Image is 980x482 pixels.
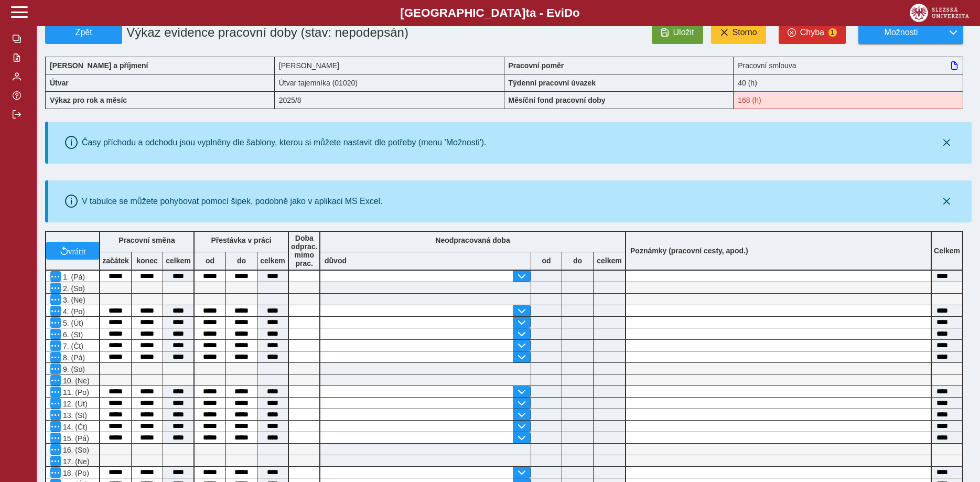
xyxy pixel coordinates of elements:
[119,236,175,244] b: Pracovní směna
[50,410,61,420] button: Menu
[61,296,85,304] span: 3. (Ne)
[50,96,127,104] b: Výkaz pro rok a měsíc
[50,61,148,70] b: [PERSON_NAME] a příjmení
[50,363,61,374] button: Menu
[82,197,383,206] div: V tabulce se můžete pohybovat pomocí šipek, podobně jako v aplikaci MS Excel.
[45,21,122,44] button: Zpět
[50,456,61,466] button: Menu
[50,306,61,316] button: Menu
[46,242,99,260] button: vrátit
[31,6,949,20] b: [GEOGRAPHIC_DATA] a - Evi
[867,28,935,37] span: Možnosti
[50,317,61,328] button: Menu
[594,256,625,265] b: celkem
[61,400,88,408] span: 12. (Út)
[257,256,288,265] b: celkem
[734,57,963,74] div: Pracovní smlouva
[50,387,61,397] button: Menu
[50,421,61,432] button: Menu
[195,256,225,265] b: od
[525,6,529,19] span: t
[734,91,963,109] div: Fond pracovní doby (168 h) a součet hodin (172:30 h) se neshodují!
[50,340,61,351] button: Menu
[226,256,257,265] b: do
[61,319,83,327] span: 5. (Út)
[733,28,757,37] span: Storno
[779,21,846,44] button: Chyba1
[50,375,61,385] button: Menu
[564,6,573,19] span: D
[132,256,163,265] b: konec
[61,469,89,477] span: 18. (Po)
[61,354,85,362] span: 8. (Pá)
[325,256,347,265] b: důvod
[858,21,943,44] button: Možnosti
[100,256,131,265] b: začátek
[275,91,504,109] div: 2025/8
[50,271,61,282] button: Menu
[61,273,85,281] span: 1. (Pá)
[163,256,193,265] b: celkem
[50,79,69,87] b: Útvar
[509,61,564,70] b: Pracovní poměr
[828,28,837,37] span: 1
[61,342,83,350] span: 7. (Čt)
[68,247,86,255] span: vrátit
[934,247,960,255] b: Celkem
[275,74,504,91] div: Útvar tajemníka (01020)
[61,365,85,373] span: 9. (So)
[50,329,61,339] button: Menu
[800,28,824,37] span: Chyba
[711,21,766,44] button: Storno
[50,294,61,305] button: Menu
[673,28,694,37] span: Uložit
[61,377,90,385] span: 10. (Ne)
[652,21,703,44] button: Uložit
[61,411,87,420] span: 13. (St)
[573,6,580,19] span: o
[122,21,431,44] h1: Výkaz evidence pracovní doby (stav: nepodepsán)
[509,79,596,87] b: Týdenní pracovní úvazek
[61,423,88,431] span: 14. (Čt)
[291,234,318,267] b: Doba odprac. mimo prac.
[61,330,83,339] span: 6. (St)
[275,57,504,74] div: [PERSON_NAME]
[531,256,562,265] b: od
[61,307,85,316] span: 4. (Po)
[734,74,963,91] div: 40 (h)
[50,352,61,362] button: Menu
[61,457,90,466] span: 17. (Ne)
[50,444,61,455] button: Menu
[61,446,89,454] span: 16. (So)
[509,96,606,104] b: Měsíční fond pracovní doby
[211,236,271,244] b: Přestávka v práci
[50,467,61,478] button: Menu
[50,433,61,443] button: Menu
[435,236,510,244] b: Neodpracovaná doba
[61,284,85,293] span: 2. (So)
[50,398,61,409] button: Menu
[61,388,89,397] span: 11. (Po)
[61,434,89,443] span: 15. (Pá)
[626,247,752,255] b: Poznámky (pracovní cesty, apod.)
[50,28,117,37] span: Zpět
[82,138,487,147] div: Časy příchodu a odchodu jsou vyplněny dle šablony, kterou si můžete nastavit dle potřeby (menu 'M...
[910,4,969,22] img: logo_web_su.png
[50,283,61,293] button: Menu
[562,256,593,265] b: do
